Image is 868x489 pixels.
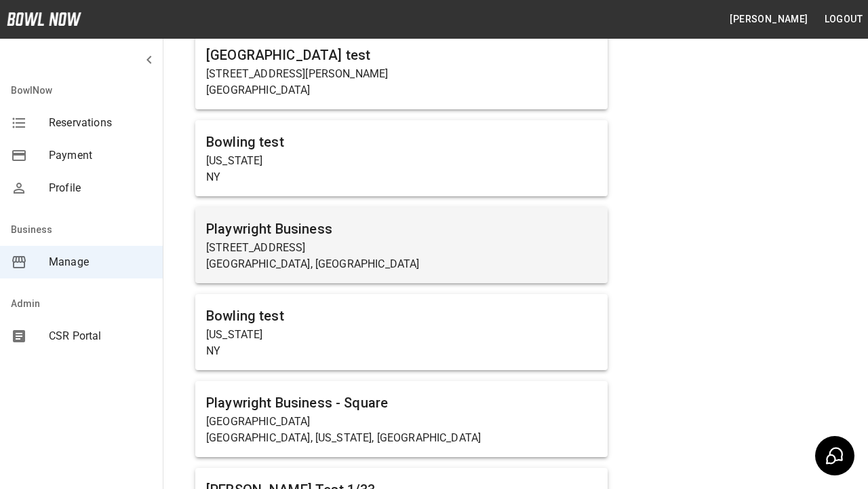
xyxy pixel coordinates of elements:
p: NY [206,343,597,359]
p: [GEOGRAPHIC_DATA] [206,82,597,98]
p: [US_STATE] [206,327,597,343]
h6: Bowling test [206,305,597,327]
p: [GEOGRAPHIC_DATA], [US_STATE], [GEOGRAPHIC_DATA] [206,430,597,446]
h6: Playwright Business [206,218,597,240]
button: [PERSON_NAME] [724,7,813,32]
p: [US_STATE] [206,153,597,169]
p: [GEOGRAPHIC_DATA] [206,414,597,430]
h6: Bowling test [206,131,597,153]
span: Profile [49,180,152,196]
img: logo [7,12,81,26]
p: [STREET_ADDRESS][PERSON_NAME] [206,66,597,82]
p: [GEOGRAPHIC_DATA], [GEOGRAPHIC_DATA] [206,256,597,272]
span: Manage [49,254,152,270]
h6: Playwright Business - Square [206,392,597,414]
span: CSR Portal [49,328,152,344]
span: Payment [49,147,152,164]
p: NY [206,169,597,185]
h6: [GEOGRAPHIC_DATA] test [206,44,597,66]
button: Logout [819,7,868,32]
span: Reservations [49,115,152,131]
p: [STREET_ADDRESS] [206,240,597,256]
